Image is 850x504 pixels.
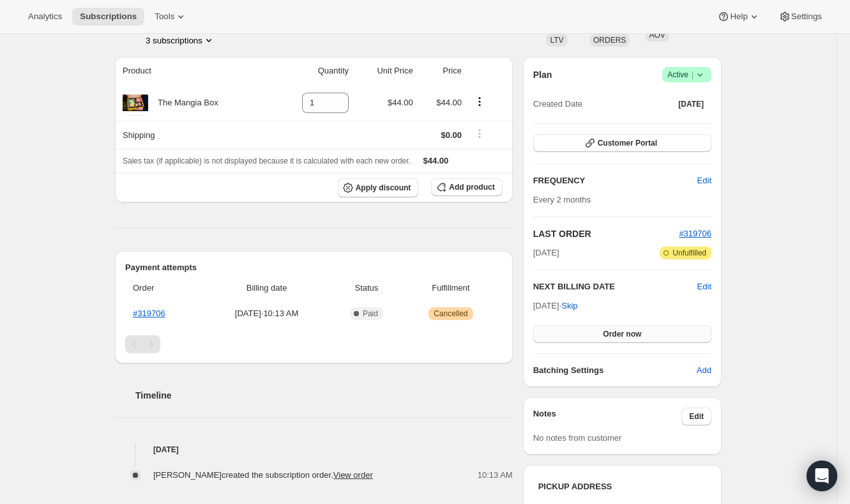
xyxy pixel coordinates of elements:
[649,31,665,40] span: AOV
[333,470,373,480] a: View order
[441,130,462,140] span: $0.00
[449,182,494,192] span: Add product
[681,408,711,425] button: Edit
[153,470,373,480] span: [PERSON_NAME] created the subscription order.
[807,461,837,491] div: Open Intercom Messenger
[146,34,215,47] button: Product actions
[679,229,711,238] a: #319706
[125,274,203,302] th: Order
[561,300,577,312] span: Skip
[667,68,706,81] span: Active
[533,98,582,111] span: Created Date
[135,389,513,402] h2: Timeline
[697,364,711,377] span: Add
[533,408,682,425] h3: Notes
[533,247,559,259] span: [DATE]
[689,411,704,422] span: Edit
[697,280,711,293] button: Edit
[533,174,697,187] h2: FREQUENCY
[407,282,495,294] span: Fulfillment
[598,138,657,148] span: Customer Portal
[533,68,552,81] h2: Plan
[388,98,413,107] span: $44.00
[690,171,719,191] button: Edit
[125,261,503,274] h2: Payment attempts
[356,183,411,193] span: Apply discount
[791,11,822,22] span: Settings
[155,11,174,22] span: Tools
[697,174,711,187] span: Edit
[533,364,697,377] h6: Batching Settings
[554,296,585,316] button: Skip
[115,443,513,456] h4: [DATE]
[20,8,70,26] button: Analytics
[478,469,513,482] span: 10:13 AM
[338,178,419,197] button: Apply discount
[533,280,697,293] h2: NEXT BILLING DATE
[148,96,218,109] div: The Mangia Box
[334,282,399,294] span: Status
[115,57,273,85] th: Product
[125,335,503,353] nav: Pagination
[730,11,747,22] span: Help
[533,301,578,310] span: [DATE] ·
[147,8,195,26] button: Tools
[207,282,326,294] span: Billing date
[469,126,490,141] button: Shipping actions
[431,178,502,196] button: Add product
[72,8,144,26] button: Subscriptions
[123,157,411,165] span: Sales tax (if applicable) is not displayed because it is calculated with each new order.
[273,57,353,85] th: Quantity
[423,156,449,165] span: $44.00
[678,99,704,109] span: [DATE]
[538,480,706,493] h3: PICKUP ADDRESS
[363,309,378,319] span: Paid
[434,309,467,319] span: Cancelled
[533,433,622,443] span: No notes from customer
[133,309,165,318] a: #319706
[353,57,417,85] th: Unit Price
[469,95,490,109] button: Product actions
[692,70,694,80] span: |
[417,57,466,85] th: Price
[533,134,711,152] button: Customer Portal
[533,227,679,240] h2: LAST ORDER
[603,329,641,339] span: Order now
[550,36,563,45] span: LTV
[436,98,462,107] span: $44.00
[679,227,711,240] button: #319706
[671,95,711,113] button: [DATE]
[533,325,711,343] button: Order now
[689,360,719,381] button: Add
[771,8,830,26] button: Settings
[533,195,591,204] span: Every 2 months
[80,11,137,22] span: Subscriptions
[672,248,706,258] span: Unfulfilled
[115,121,273,149] th: Shipping
[28,11,62,22] span: Analytics
[593,36,626,45] span: ORDERS
[710,8,768,26] button: Help
[207,307,326,320] span: [DATE] · 10:13 AM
